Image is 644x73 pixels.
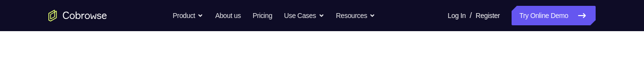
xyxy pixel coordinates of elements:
span: / [470,10,472,21]
a: Log In [448,6,466,25]
a: Register [476,6,500,25]
button: Use Cases [284,6,324,25]
a: Try Online Demo [512,6,596,25]
a: About us [215,6,240,25]
button: Product [173,6,204,25]
a: Pricing [253,6,272,25]
a: Go to the home page [48,10,107,21]
button: Resources [336,6,376,25]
